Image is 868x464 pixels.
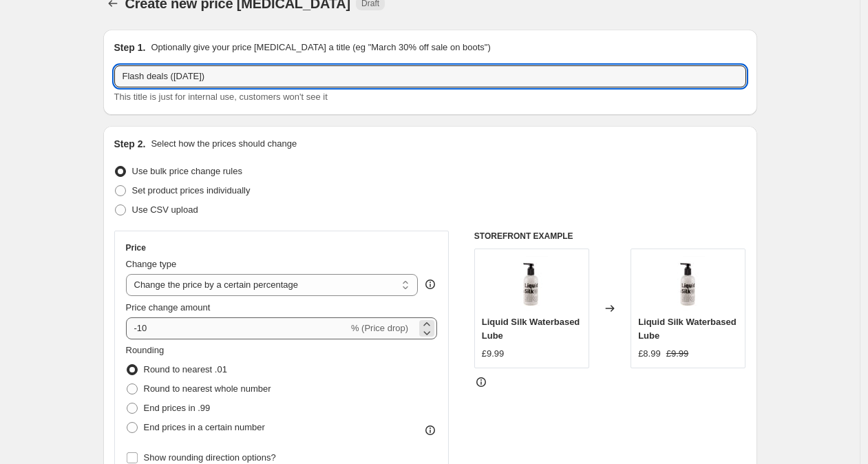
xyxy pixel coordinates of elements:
[132,166,242,176] span: Use bulk price change rules
[351,323,408,333] span: % (Price drop)
[132,204,198,215] span: Use CSV upload
[474,231,746,242] h6: STOREFRONT EXAMPLE
[144,403,211,413] span: End prices in .99
[126,345,165,355] span: Rounding
[504,256,559,311] img: liquid-silk-waterbased-lube-bodywise-663989000012-265469_80x.jpg
[126,302,211,313] span: Price change amount
[151,41,490,54] p: Optionally give your price [MEDICAL_DATA] a title (eg "March 30% off sale on boots")
[114,41,146,54] h2: Step 1.
[144,452,276,463] span: Show rounding direction options?
[482,317,580,341] span: Liquid Silk Waterbased Lube
[126,259,177,269] span: Change type
[114,137,146,151] h2: Step 2.
[114,65,746,87] input: 30% off holiday sale
[666,348,689,359] span: £9.99
[638,317,737,341] span: Liquid Silk Waterbased Lube
[114,92,328,102] span: This title is just for internal use, customers won't see it
[482,348,505,359] span: £9.99
[144,422,265,432] span: End prices in a certain number
[144,383,271,394] span: Round to nearest whole number
[144,364,227,375] span: Round to nearest .01
[423,277,437,291] div: help
[126,317,348,339] input: -15
[126,242,146,253] h3: Price
[132,185,251,196] span: Set product prices individually
[638,348,661,359] span: £8.99
[661,256,716,311] img: liquid-silk-waterbased-lube-bodywise-663989000012-265469_80x.jpg
[151,137,297,151] p: Select how the prices should change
